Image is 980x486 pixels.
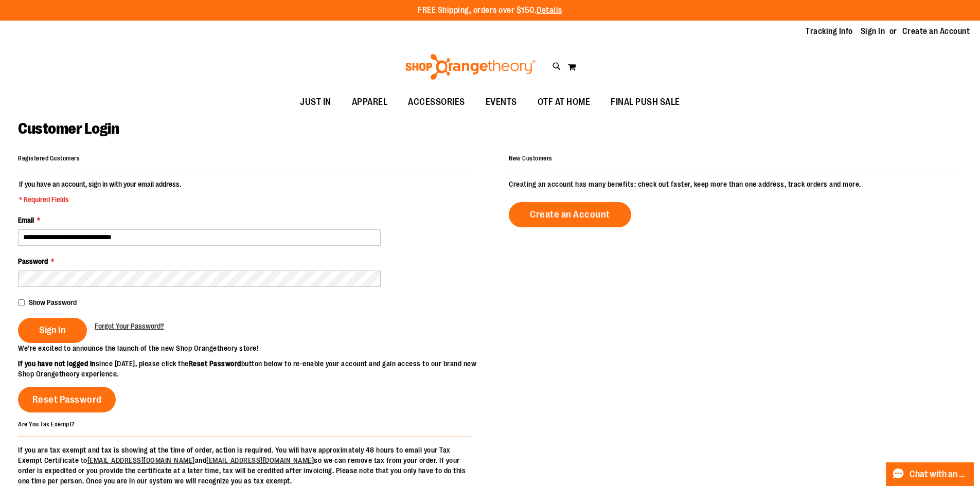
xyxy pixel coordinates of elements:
img: Shop Orangetheory [404,54,537,80]
span: JUST IN [300,91,331,114]
p: If you are tax exempt and tax is showing at the time of order, action is required. You will have ... [18,445,471,486]
button: Sign In [18,318,87,343]
a: JUST IN [290,91,342,114]
span: Create an Account [530,209,610,220]
a: Create an Account [509,202,631,227]
a: APPAREL [342,91,398,114]
strong: Reset Password [189,359,241,368]
a: Create an Account [902,26,970,37]
a: EVENTS [475,91,527,114]
span: OTF AT HOME [538,91,591,114]
span: Forgot Your Password? [95,322,164,330]
legend: If you have an account, sign in with your email address. [18,179,182,205]
span: * Required Fields [19,194,181,205]
a: FINAL PUSH SALE [600,91,690,114]
strong: Registered Customers [18,155,80,162]
button: Chat with an Expert [886,462,974,486]
a: Tracking Info [806,26,853,37]
p: since [DATE], please click the button below to re-enable your account and gain access to our bran... [18,358,490,379]
a: Forgot Your Password? [95,321,164,331]
span: FINAL PUSH SALE [611,91,680,114]
a: Reset Password [18,387,116,412]
a: Details [537,6,562,15]
span: Show Password [29,298,77,307]
span: ACCESSORIES [408,91,465,114]
p: We’re excited to announce the launch of the new Shop Orangetheory store! [18,343,490,353]
p: Creating an account has many benefits: check out faster, keep more than one address, track orders... [509,179,962,189]
span: Password [18,257,48,265]
a: [EMAIL_ADDRESS][DOMAIN_NAME] [87,456,195,464]
span: Email [18,216,34,224]
span: Customer Login [18,120,119,137]
span: Chat with an Expert [910,470,968,479]
p: FREE Shipping, orders over $150. [418,5,562,16]
strong: New Customers [509,155,553,162]
strong: Are You Tax Exempt? [18,420,75,427]
span: EVENTS [486,91,517,114]
span: Reset Password [32,394,102,405]
strong: If you have not logged in [18,359,96,368]
a: ACCESSORIES [398,91,475,114]
a: OTF AT HOME [527,91,601,114]
span: APPAREL [352,91,388,114]
a: Sign In [861,26,885,37]
span: Sign In [39,325,66,336]
a: [EMAIL_ADDRESS][DOMAIN_NAME] [206,456,314,464]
